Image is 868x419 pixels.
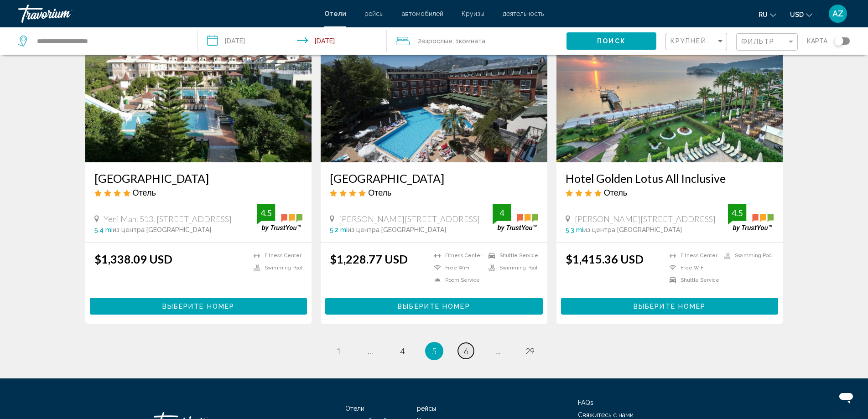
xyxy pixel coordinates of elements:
[85,16,312,162] img: Hotel image
[345,405,364,412] a: Отели
[94,226,113,233] span: 5.4 mi
[249,252,302,260] li: Fitness Center
[597,38,626,45] span: Поиск
[325,300,543,310] a: Выберите номер
[575,214,716,224] span: [PERSON_NAME][STREET_ADDRESS]
[561,300,779,310] a: Выберите номер
[324,10,346,17] a: Отели
[741,38,775,45] span: Фильтр
[336,346,341,356] span: 1
[604,187,627,197] span: Отель
[430,276,484,284] li: Room Service
[493,207,511,218] div: 4
[432,346,437,356] span: 5
[90,300,307,310] a: Выберите номер
[330,252,408,266] ins: $1,228.77 USD
[330,187,538,197] div: 4 star Hotel
[556,16,783,162] img: Hotel image
[567,32,656,49] button: Поиск
[503,10,544,17] a: деятельность
[198,27,387,55] button: Check-in date: Aug 20, 2025 Check-out date: Aug 26, 2025
[790,11,804,18] span: USD
[330,226,348,233] span: 5.2 mi
[719,252,774,260] li: Swimming Pool
[368,346,373,356] span: ...
[364,10,384,17] a: рейсы
[421,37,452,45] span: Взрослые
[94,187,303,197] div: 4 star Hotel
[18,5,315,23] a: Travorium
[85,342,783,360] ul: Pagination
[566,187,774,197] div: 4 star Hotel
[634,303,706,310] span: Выберите номер
[832,383,861,412] iframe: Кнопка запуска окна обмена сообщениями
[484,252,538,260] li: Shuttle Service
[464,346,468,356] span: 6
[578,411,634,419] a: Свяжитесь с нами
[728,207,746,218] div: 4.5
[321,16,547,162] img: Hotel image
[827,37,850,45] button: Toggle map
[325,298,543,315] button: Выберите номер
[759,11,768,18] span: ru
[452,35,485,47] span: , 1
[566,252,644,266] ins: $1,415.36 USD
[790,8,812,21] button: Change currency
[133,187,156,197] span: Отель
[525,346,535,356] span: 29
[670,37,780,45] span: Крупнейшие сбережения
[94,171,303,185] a: [GEOGRAPHIC_DATA]
[832,9,843,18] span: AZ
[759,8,776,21] button: Change language
[402,10,443,17] a: автомобилей
[566,226,583,233] span: 5.3 mi
[561,298,779,315] button: Выберите номер
[736,33,798,52] button: Filter
[495,346,501,356] span: ...
[807,35,827,47] span: карта
[257,207,275,218] div: 4.5
[493,204,538,231] img: trustyou-badge.svg
[665,276,719,284] li: Shuttle Service
[459,37,485,45] span: Комната
[670,38,724,46] mat-select: Sort by
[484,264,538,272] li: Swimming Pool
[665,252,719,260] li: Fitness Center
[90,298,307,315] button: Выберите номер
[330,171,538,185] a: [GEOGRAPHIC_DATA]
[826,4,850,23] button: User Menu
[578,399,593,406] a: FAQs
[462,10,484,17] a: Круизы
[257,204,302,231] img: trustyou-badge.svg
[665,264,719,272] li: Free WiFi
[398,303,470,310] span: Выберите номер
[728,204,774,231] img: trustyou-badge.svg
[104,214,232,224] span: Yeni Mah. 513. [STREET_ADDRESS]
[249,264,302,272] li: Swimming Pool
[387,27,567,55] button: Travelers: 2 adults, 0 children
[113,226,211,233] span: из центра [GEOGRAPHIC_DATA]
[94,252,172,266] ins: $1,338.09 USD
[430,264,484,272] li: Free WiFi
[339,214,480,224] span: [PERSON_NAME][STREET_ADDRESS]
[368,187,391,197] span: Отель
[162,303,234,310] span: Выберите номер
[417,405,436,412] a: рейсы
[566,171,774,185] a: Hotel Golden Lotus All Inclusive
[400,346,405,356] span: 4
